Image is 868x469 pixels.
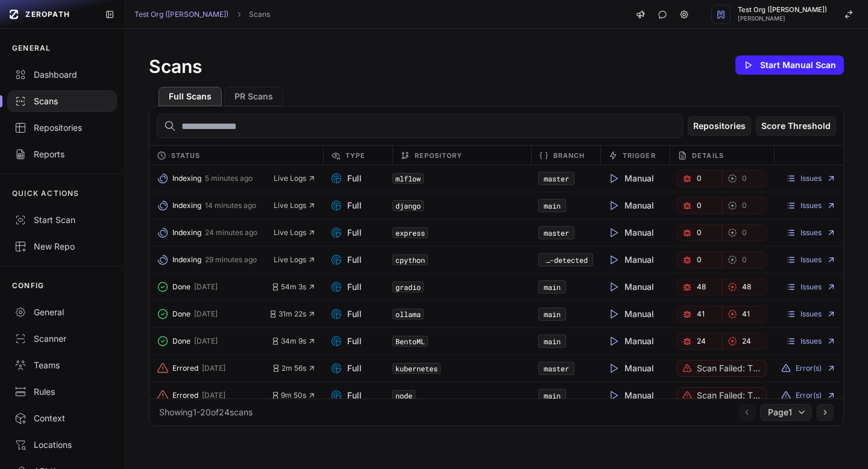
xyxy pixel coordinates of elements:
button: 2m 56s [272,364,316,373]
a: 0 [677,224,722,241]
a: 0 [722,224,767,241]
span: Manual [608,254,654,266]
code: cpython [392,254,428,265]
button: 54m 3s [271,282,316,292]
a: master [544,174,569,183]
span: 0 [697,228,702,238]
a: Issues [786,282,836,292]
button: Indexing 5 minutes ago [157,170,274,187]
button: 31m 22s [269,309,316,319]
code: express [392,227,428,238]
span: Branch [553,148,585,163]
span: Manual [608,335,654,347]
span: Full [330,200,362,212]
button: Errored [DATE] [157,360,272,377]
button: 34m 9s [271,336,316,346]
span: 24 minutes ago [205,228,257,238]
span: Errored [172,364,198,373]
button: Live Logs [274,228,316,238]
a: 48 [677,279,722,295]
a: Issues [786,201,836,210]
span: Details [692,148,724,163]
span: Full [330,254,362,266]
button: Live Logs [274,174,316,183]
button: Done [DATE] [157,279,271,295]
button: Auto-detected [538,253,593,266]
span: Type [345,148,365,163]
button: Live Logs [274,255,316,265]
div: Start Scan [14,214,110,226]
a: 41 [677,306,722,323]
span: 24 [697,336,706,346]
span: 0 [742,228,747,238]
button: Indexing 29 minutes ago [157,251,274,268]
div: Scans [14,95,110,107]
span: [DATE] [202,391,225,400]
span: 5 minutes ago [205,174,253,183]
span: Manual [608,308,654,320]
span: Full [330,335,362,347]
svg: chevron right, [234,10,243,19]
a: 0 [722,197,767,214]
a: 0 [677,251,722,268]
span: Manual [608,200,654,212]
code: gradio [392,282,424,292]
div: Locations [14,439,110,451]
span: 29 minutes ago [205,255,257,265]
button: Indexing 24 minutes ago [157,224,274,241]
code: mlflow [392,173,424,184]
div: Context [14,412,110,424]
button: 0 [677,170,722,187]
nav: breadcrumb [134,10,270,19]
span: Live Logs [274,201,316,210]
span: Full [330,172,362,184]
a: master [544,364,569,373]
span: Manual [608,227,654,239]
button: 0 [722,170,767,187]
a: 41 [722,306,767,323]
button: Error(s) [781,364,836,373]
h1: Scans [149,55,202,77]
span: Repository [415,148,463,163]
span: Status [171,148,201,163]
button: Scan failed: The repository is too large for your paid plan. Contact support. [677,387,767,404]
span: Full [330,362,362,374]
a: main [544,201,561,210]
div: Dashboard [14,69,110,81]
span: Manual [608,172,654,184]
p: GENERAL [12,43,51,53]
button: Indexing 14 minutes ago [157,197,274,214]
span: Indexing [172,228,201,238]
a: 24 [722,333,767,350]
button: Done [DATE] [157,333,271,350]
a: 48 [722,279,767,295]
a: Issues [786,228,836,238]
span: [DATE] [194,309,218,319]
span: 0 [697,174,702,183]
span: 24 [742,336,751,346]
button: 24 [677,333,722,350]
span: [DATE] [202,364,225,373]
span: Manual [608,389,654,401]
span: 48 [742,282,751,292]
button: PR Scans [224,87,283,106]
span: 41 [697,309,705,319]
a: master [544,228,569,238]
a: Issues [786,336,836,346]
a: 0 [677,197,722,214]
a: Scans [249,10,270,19]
